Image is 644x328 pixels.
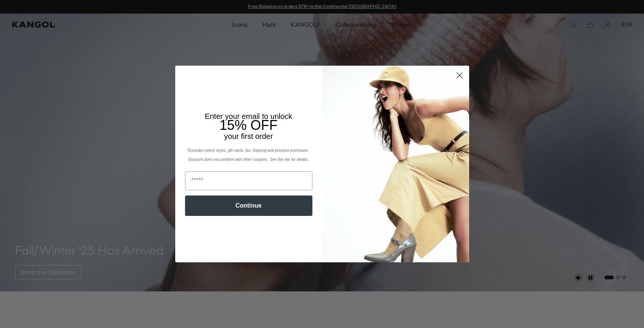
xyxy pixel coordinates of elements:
[185,196,312,216] button: Continue
[453,69,466,82] button: Close dialog
[219,117,277,133] span: 15% OFF
[185,171,312,190] input: Email
[224,132,273,140] span: your first order
[322,66,469,262] img: 93be19ad-e773-4382-80b9-c9d740c9197f.jpeg
[187,148,310,162] span: *Excludes select styles, gift cards, tax, shipping and previous purchases. Discount does not comb...
[205,112,292,120] span: Enter your email to unlock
